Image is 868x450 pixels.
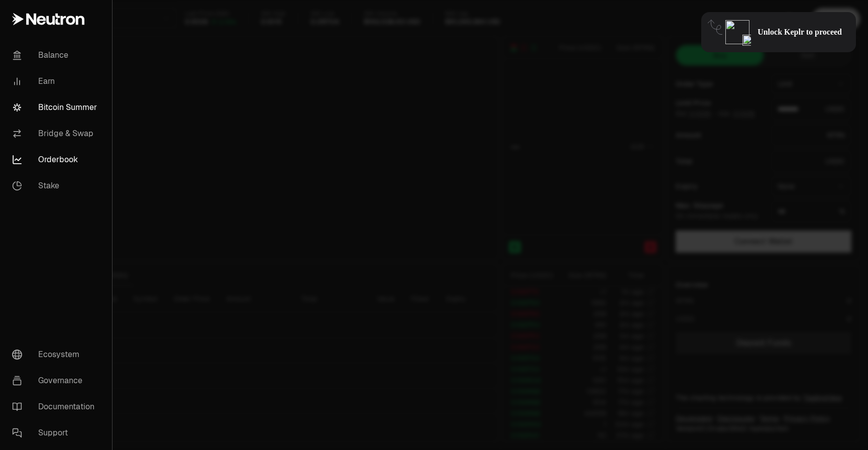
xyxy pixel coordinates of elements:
a: Stake [4,173,108,199]
a: Documentation [4,394,108,420]
img: icon-click-cursor.png [742,35,751,46]
a: Bridge & Swap [4,121,108,147]
a: Earn [4,68,108,94]
a: Ecosystem [4,342,108,368]
a: Governance [4,368,108,394]
a: Bitcoin Summer [4,94,108,121]
a: Support [4,420,108,446]
a: Balance [4,42,108,68]
span: Unlock Keplr to proceed [757,27,842,37]
a: Orderbook [4,147,108,173]
img: locked-keplr-logo-128.png [725,20,749,44]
